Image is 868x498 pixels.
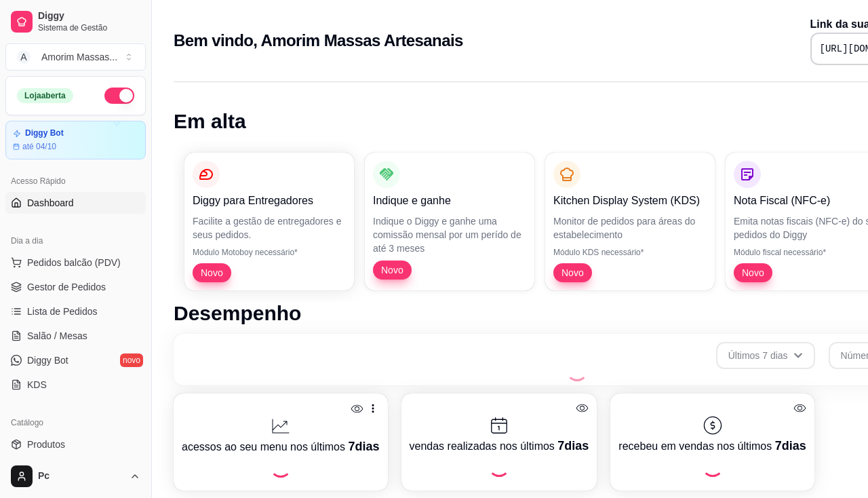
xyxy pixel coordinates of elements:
div: Loading [566,360,588,381]
div: Loading [702,455,724,477]
a: Gestor de Pedidos [5,276,146,298]
p: Módulo Motoboy necessário* [193,247,346,258]
a: Dashboard [5,192,146,214]
button: Últimos 7 dias [716,342,815,369]
div: Loading [488,455,510,477]
p: Kitchen Display System (KDS) [553,193,707,209]
span: Novo [376,263,409,277]
span: 7 dias [557,439,589,453]
button: Kitchen Display System (KDS)Monitor de pedidos para áreas do estabelecimentoMódulo KDS necessário... [545,153,715,290]
div: Amorim Massas ... [41,50,117,64]
p: acessos ao seu menu nos últimos [182,437,380,456]
span: Pc [38,470,124,482]
button: Pc [5,460,146,493]
div: Catálogo [5,412,146,434]
p: Indique e ganhe [373,193,526,209]
a: Salão / Mesas [5,325,146,347]
div: Acesso Rápido [5,170,146,192]
div: Loading [270,456,292,478]
button: Pedidos balcão (PDV) [5,252,146,273]
p: Monitor de pedidos para áreas do estabelecimento [553,214,707,242]
a: Lista de Pedidos [5,301,146,322]
article: Diggy Bot [25,128,64,138]
a: Diggy Botaté 04/10 [5,121,146,159]
p: vendas realizadas nos últimos [410,436,589,455]
button: Indique e ganheIndique o Diggy e ganhe uma comissão mensal por um perído de até 3 mesesNovo [365,153,534,290]
a: Diggy Botnovo [5,349,146,371]
button: Diggy para EntregadoresFacilite a gestão de entregadores e seus pedidos.Módulo Motoboy necessário... [184,153,354,290]
h2: Bem vindo, Amorim Massas Artesanais [174,30,463,52]
button: Select a team [5,43,146,71]
a: Produtos [5,434,146,455]
span: KDS [27,378,47,391]
span: Sistema de Gestão [38,22,140,33]
span: 7 dias [775,439,806,453]
span: 7 dias [348,440,379,453]
article: até 04/10 [22,141,56,152]
span: Produtos [27,438,65,451]
p: Diggy para Entregadores [193,193,346,209]
p: Indique o Diggy e ganhe uma comissão mensal por um perído de até 3 meses [373,214,526,255]
button: Alterar Status [104,88,134,104]
span: Pedidos balcão (PDV) [27,256,121,269]
span: Salão / Mesas [27,329,87,343]
a: KDS [5,374,146,396]
div: Dia a dia [5,230,146,252]
p: Módulo KDS necessário* [553,247,707,258]
span: Gestor de Pedidos [27,280,106,294]
a: DiggySistema de Gestão [5,5,146,38]
span: Novo [736,266,770,280]
p: Facilite a gestão de entregadores e seus pedidos. [193,214,346,242]
span: A [17,50,31,64]
span: Diggy Bot [27,353,68,367]
span: Novo [556,266,589,280]
div: Loja aberta [17,88,73,103]
span: Lista de Pedidos [27,305,98,318]
span: Diggy [38,10,140,22]
span: Novo [195,266,229,280]
span: Dashboard [27,196,74,210]
p: recebeu em vendas nos últimos [618,436,806,455]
